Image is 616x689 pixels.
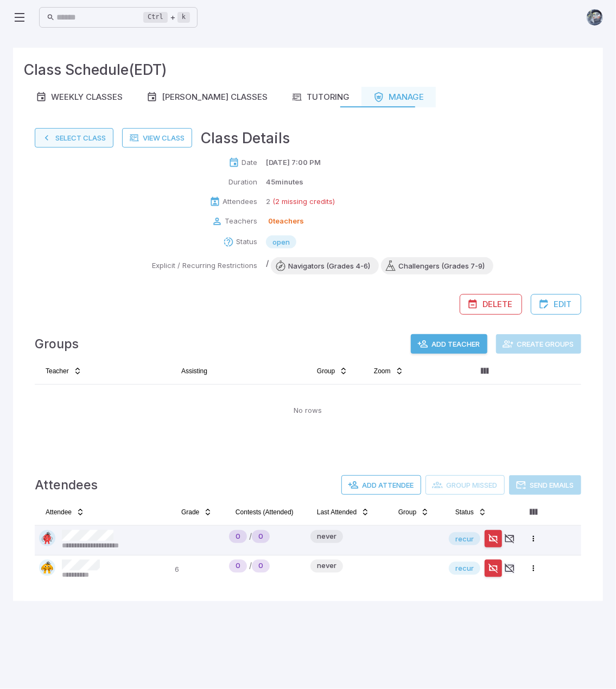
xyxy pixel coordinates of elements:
span: never [310,531,343,542]
button: Edit [531,294,581,315]
p: Duration [228,177,257,188]
span: never [310,561,343,572]
div: Tutoring [291,91,350,103]
button: Add Attendee [341,475,421,495]
span: Contests (Attended) [236,508,294,516]
div: Manage [373,91,424,103]
p: Date [242,157,257,168]
button: Assisting [175,362,214,380]
p: 6 [175,560,220,580]
button: Contests (Attended) [229,503,300,521]
span: open [266,237,296,247]
kbd: k [177,12,190,23]
p: Explicit / Recurring Restrictions [152,260,257,271]
p: (2 missing credits) [272,196,335,207]
span: Last Attended [317,508,357,516]
div: [PERSON_NAME] Classes [147,91,268,103]
img: circle.svg [39,530,55,546]
span: Attendee [46,508,72,516]
button: Grade [175,503,219,521]
span: Grade [181,508,199,516]
a: View Class [122,128,192,148]
span: Group [317,367,335,375]
div: Never Played [229,560,247,573]
p: Attendees [223,196,257,207]
button: Zoom [367,362,410,380]
span: 0 [229,531,247,542]
h3: Class Schedule (EDT) [24,59,167,80]
span: Status [455,508,474,516]
img: andrew.jpg [587,9,603,25]
span: recur [449,563,480,574]
span: Assisting [181,367,207,375]
div: / [266,257,493,275]
p: [DATE] 7:00 PM [266,157,321,168]
button: Group [392,503,436,521]
img: semi-circle.svg [39,560,55,576]
p: Status [236,237,257,247]
p: 45 minutes [266,177,303,188]
span: Zoom [374,367,391,375]
span: Group [398,508,416,516]
p: Teachers [225,216,257,227]
span: 0 [229,561,247,572]
span: Teacher [46,367,69,375]
h4: Groups [35,334,79,354]
div: + [143,11,190,24]
button: Group [310,362,354,380]
h4: Attendees [35,475,98,495]
span: 0 [252,531,270,542]
button: Select Class [35,128,113,148]
button: Column visibility [525,503,542,521]
p: No rows [294,405,322,416]
div: Weekly Classes [36,91,123,103]
div: / [229,560,302,573]
button: Attendee [39,503,91,521]
div: New Student [252,560,270,573]
div: New Student [252,530,270,543]
div: / [229,530,302,543]
button: Delete [460,294,522,315]
h3: Class Details [201,127,290,149]
button: Teacher [39,362,88,380]
span: 0 [252,561,270,572]
span: Challengers (Grades 7-9) [390,260,493,271]
kbd: Ctrl [143,12,168,23]
p: 2 [266,196,270,207]
span: recur [449,533,480,544]
button: Status [449,503,493,521]
p: 0 teachers [268,216,304,227]
button: Last Attended [310,503,376,521]
button: Add Teacher [411,334,487,354]
button: Column visibility [476,362,493,380]
div: Never Played [229,530,247,543]
span: Navigators (Grades 4-6) [280,260,379,271]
